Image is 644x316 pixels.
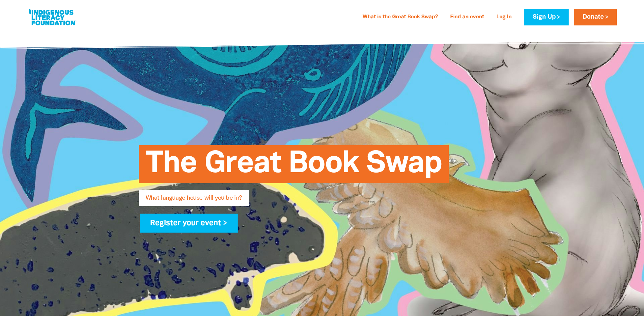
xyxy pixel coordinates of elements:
[446,12,488,23] a: Find an event
[524,9,568,25] a: Sign Up
[146,195,242,206] span: What language house will you be in?
[574,9,617,25] a: Donate
[140,214,238,233] a: Register your event >
[146,150,442,183] span: The Great Book Swap
[492,12,516,23] a: Log In
[358,12,442,23] a: What is the Great Book Swap?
